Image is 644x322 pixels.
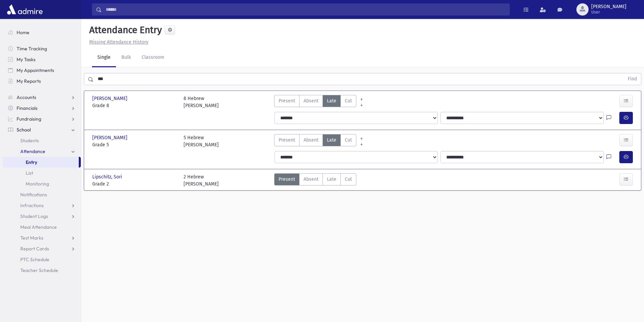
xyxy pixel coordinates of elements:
[327,137,336,144] span: Late
[3,189,81,200] a: Notifications
[3,168,81,178] a: List
[345,97,352,104] span: Cut
[3,124,81,135] a: School
[89,39,148,45] u: Missing Attendance History
[136,48,170,67] a: Classroom
[92,134,129,141] span: [PERSON_NAME]
[279,97,295,104] span: Present
[92,48,116,67] a: Single
[17,56,35,63] span: My Tasks
[3,254,81,265] a: PTC Schedule
[3,211,81,222] a: Student Logs
[3,200,81,211] a: Infractions
[274,134,356,148] div: AttTypes
[274,95,356,109] div: AttTypes
[92,180,177,188] span: Grade 2
[17,78,41,84] span: My Reports
[279,137,295,144] span: Present
[20,148,45,154] span: Attendance
[87,39,148,45] a: Missing Attendance History
[3,265,81,276] a: Teacher Schedule
[591,9,626,15] span: User
[20,213,48,219] span: Student Logs
[17,127,31,133] span: School
[184,95,219,109] div: 8 Hebrew [PERSON_NAME]
[279,176,295,183] span: Present
[20,246,49,252] span: Report Cards
[26,170,33,176] span: List
[92,95,129,102] span: [PERSON_NAME]
[17,67,54,73] span: My Appointments
[20,224,57,230] span: Meal Attendance
[26,159,37,165] span: Entry
[3,103,81,114] a: Financials
[20,267,58,273] span: Teacher Schedule
[92,102,177,109] span: Grade 8
[3,222,81,232] a: Meal Attendance
[345,137,352,144] span: Cut
[116,48,136,67] a: Bulk
[184,134,219,148] div: 5 Hebrew [PERSON_NAME]
[5,3,44,16] img: AdmirePro
[26,181,49,187] span: Monitoring
[327,176,336,183] span: Late
[327,97,336,104] span: Late
[17,29,29,35] span: Home
[3,232,81,243] a: Test Marks
[3,178,81,189] a: Monitoring
[3,43,81,54] a: Time Tracking
[17,94,36,100] span: Accounts
[304,97,318,104] span: Absent
[3,27,81,38] a: Home
[3,243,81,254] a: Report Cards
[20,192,47,198] span: Notifications
[345,176,352,183] span: Cut
[3,135,81,146] a: Students
[274,173,356,188] div: AttTypes
[304,176,318,183] span: Absent
[3,76,81,86] a: My Reports
[184,173,219,188] div: 2 Hebrew [PERSON_NAME]
[20,235,43,241] span: Test Marks
[17,105,38,111] span: Financials
[624,73,641,85] button: Find
[17,46,47,52] span: Time Tracking
[92,173,123,180] span: Lipschitz, Sori
[3,92,81,103] a: Accounts
[3,146,81,157] a: Attendance
[87,24,162,36] h5: Attendance Entry
[20,256,49,263] span: PTC Schedule
[17,116,41,122] span: Fundraising
[20,202,44,208] span: Infractions
[304,137,318,144] span: Absent
[102,3,509,16] input: Search
[3,65,81,76] a: My Appointments
[92,141,177,148] span: Grade 5
[3,157,79,168] a: Entry
[20,138,39,144] span: Students
[3,54,81,65] a: My Tasks
[3,114,81,124] a: Fundraising
[591,4,626,9] span: [PERSON_NAME]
